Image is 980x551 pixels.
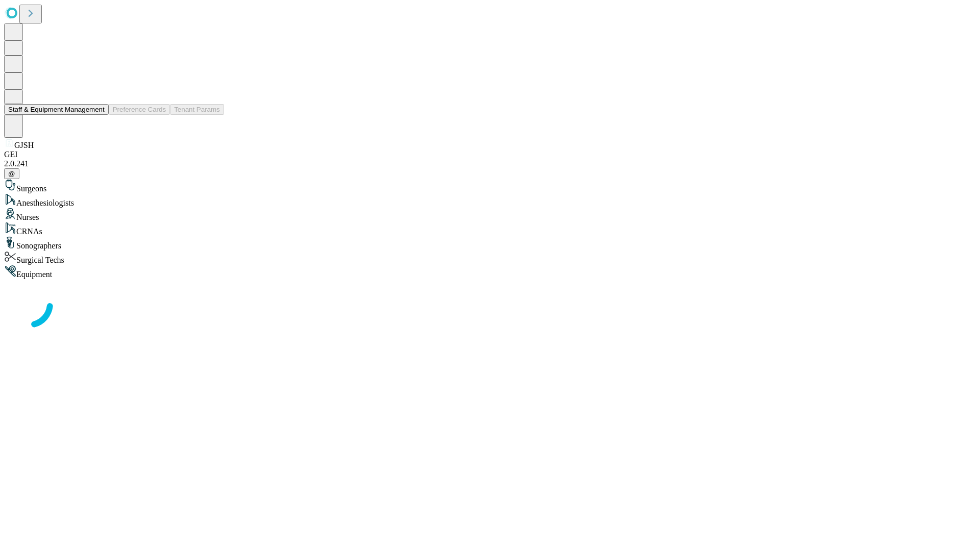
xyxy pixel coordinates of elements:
[4,104,109,115] button: Staff & Equipment Management
[4,265,976,279] div: Equipment
[4,236,976,251] div: Sonographers
[4,222,976,236] div: CRNAs
[4,179,976,193] div: Surgeons
[14,141,34,149] span: GJSH
[4,159,976,168] div: 2.0.241
[4,168,19,179] button: @
[4,208,976,222] div: Nurses
[109,104,170,115] button: Preference Cards
[4,193,976,208] div: Anesthesiologists
[8,170,15,178] span: @
[170,104,224,115] button: Tenant Params
[4,150,976,159] div: GEI
[4,251,976,265] div: Surgical Techs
